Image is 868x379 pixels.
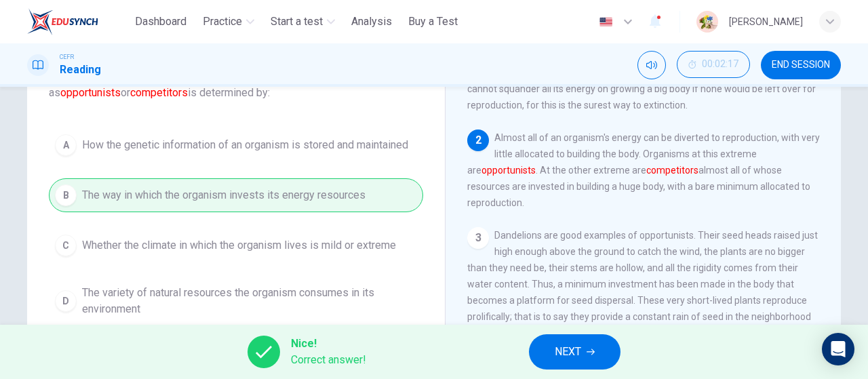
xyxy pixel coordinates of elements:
[60,52,74,62] span: CEFR
[130,86,188,99] font: competitors
[408,14,458,30] span: Buy a Test
[197,9,260,34] button: Practice
[467,129,489,151] div: 2
[351,14,392,30] span: Analysis
[729,14,803,30] div: [PERSON_NAME]
[27,8,130,35] a: ELTC logo
[529,334,620,370] button: NEXT
[467,132,820,208] span: Almost all of an organism's energy can be diverted to reproduction, with very little allocated to...
[60,86,121,99] font: opportunists
[555,342,581,361] span: NEXT
[130,9,192,34] button: Dashboard
[646,165,698,176] font: competitors
[265,9,340,34] button: Start a test
[346,9,397,34] button: Analysis
[597,17,614,27] img: en
[637,51,666,79] div: Mute
[761,51,841,79] button: END SESSION
[27,8,98,35] img: ELTC logo
[822,333,854,365] div: Open Intercom Messenger
[677,51,750,78] button: 00:02:17
[772,60,830,71] span: END SESSION
[403,9,463,34] button: Buy a Test
[271,14,323,30] span: Start a test
[467,227,489,249] div: 3
[702,59,738,70] span: 00:02:17
[135,14,186,30] span: Dashboard
[696,11,718,33] img: Profile picture
[677,51,750,79] div: Hide
[291,336,366,352] span: Nice!
[291,352,366,368] span: Correct answer!
[481,165,536,176] font: opportunists
[203,14,242,30] span: Practice
[60,62,101,78] h1: Reading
